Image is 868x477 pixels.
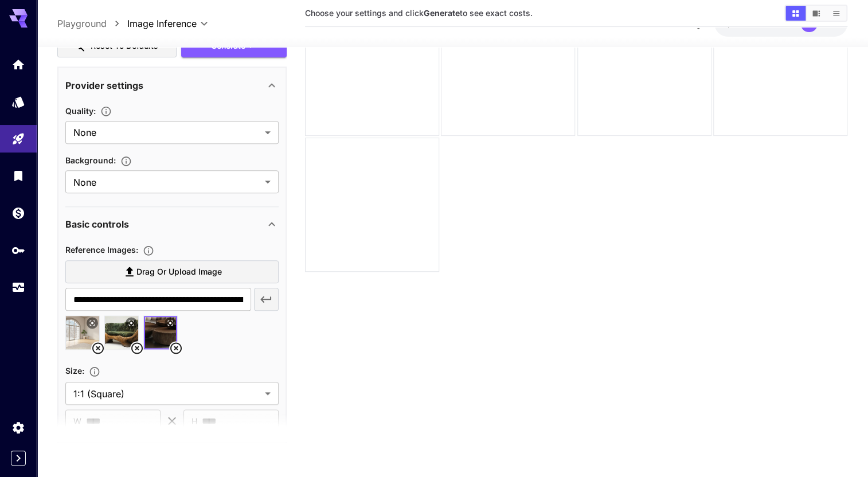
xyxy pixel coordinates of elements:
span: $9.83 [726,19,751,29]
button: Show images in grid view [785,6,806,21]
button: Show images in list view [826,6,846,21]
span: Quality : [65,105,96,115]
div: Models [11,95,25,109]
span: Reference Images : [65,245,138,255]
div: Home [11,57,25,72]
div: Usage [11,280,25,295]
span: Background : [65,155,116,165]
button: Show images in video view [806,6,826,21]
div: Provider settings [65,71,279,99]
span: 1:1 (Square) [73,386,260,400]
div: Wallet [11,206,25,220]
a: Playground [57,17,107,30]
span: credits left [751,19,791,29]
button: Upload a reference image to guide the result. This is needed for Image-to-Image or Inpainting. Su... [138,245,159,256]
b: Generate [424,8,460,18]
div: Library [11,169,25,183]
p: Provider settings [65,78,143,92]
span: None [73,175,260,189]
button: Adjust the dimensions of the generated image by specifying its width and height in pixels, or sel... [84,365,105,377]
div: Basic controls [65,210,279,238]
p: Basic controls [65,217,129,231]
div: Show images in grid viewShow images in video viewShow images in list view [784,5,847,22]
label: Drag or upload image [65,260,279,283]
button: Expand sidebar [11,451,26,466]
span: Size : [65,366,84,376]
span: None [73,126,260,139]
div: API Keys [11,243,25,257]
span: Image Inference [127,17,197,30]
span: Choose your settings and click to see exact costs. [305,8,533,18]
div: Playground [11,132,25,146]
div: Settings [11,420,25,435]
span: Drag or upload image [136,264,222,279]
nav: breadcrumb [57,17,127,30]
